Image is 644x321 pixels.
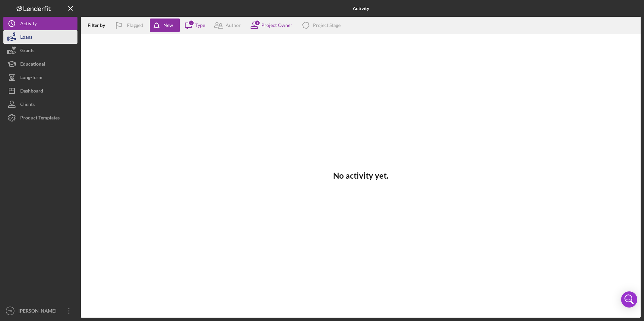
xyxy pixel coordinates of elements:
[20,57,45,72] div: Educational
[3,57,77,71] button: Educational
[188,20,194,26] div: 3
[20,84,43,99] div: Dashboard
[226,23,241,28] div: Author
[20,98,35,113] div: Clients
[88,23,110,28] div: Filter by
[20,30,32,45] div: Loans
[17,304,61,319] div: [PERSON_NAME]
[3,44,77,57] button: Grants
[3,111,77,124] button: Product Templates
[127,19,143,32] div: Flagged
[20,71,42,86] div: Long-Term
[621,291,637,308] div: Open Intercom Messenger
[20,44,34,59] div: Grants
[195,23,205,28] div: Type
[261,23,292,28] div: Project Owner
[150,19,180,32] button: New
[3,98,77,111] button: Clients
[20,17,37,32] div: Activity
[313,23,341,28] div: Project Stage
[163,19,173,32] div: New
[20,111,60,126] div: Product Templates
[254,20,260,26] div: 1
[110,19,150,32] button: Flagged
[333,171,388,180] h3: No activity yet.
[3,17,77,30] button: Activity
[3,30,77,44] button: Loans
[3,84,77,98] button: Dashboard
[8,309,12,313] text: TR
[3,71,77,84] button: Long-Term
[3,304,77,318] button: TR[PERSON_NAME]
[353,6,369,11] b: Activity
